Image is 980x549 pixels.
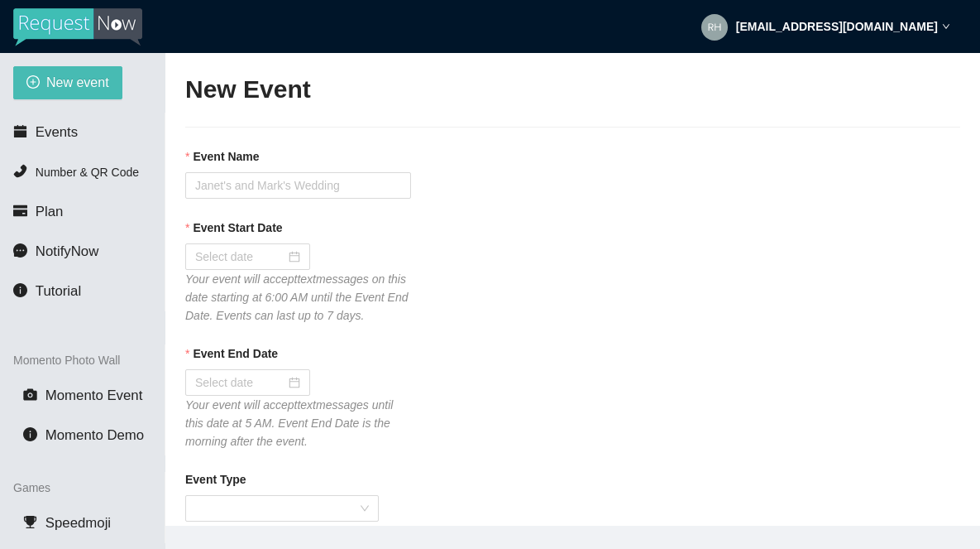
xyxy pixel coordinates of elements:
[252,524,305,537] a: NotifyNow
[23,388,37,402] span: camera
[45,388,143,403] span: Momento Event
[193,219,282,237] b: Event Start Date
[195,373,285,392] input: Select date
[185,470,246,489] b: Event Type
[36,204,64,219] span: Plan
[45,515,111,531] span: Speedmoji
[736,20,938,33] strong: [EMAIL_ADDRESS][DOMAIN_NAME]
[193,147,259,166] b: Event Name
[26,75,40,91] span: plus-circle
[36,243,98,259] span: NotifyNow
[46,72,109,93] span: New event
[193,344,278,363] b: Event End Date
[942,22,950,31] span: down
[185,398,393,448] i: Your event will accept text messages until this date at 5 AM. Event End Date is the morning after...
[36,124,78,140] span: Events
[185,172,411,199] input: Janet's and Mark's Wedding
[36,283,81,299] span: Tutorial
[23,427,37,441] span: info-circle
[195,248,285,266] input: Select date
[13,243,27,258] span: message
[13,283,27,297] span: info-circle
[13,204,27,218] span: credit-card
[13,124,27,138] span: calendar
[185,272,409,322] i: Your event will accept text messages on this date starting at 6:00 AM until the Event End Date. E...
[13,8,142,46] img: RequestNow
[36,166,139,179] span: Number & QR Code
[185,73,960,107] h2: New Event
[13,66,122,99] button: plus-circleNew event
[23,515,37,529] span: trophy
[13,164,27,178] span: phone
[701,14,728,41] img: aaa7bb0bfbf9eacfe7a42b5dcf2cbb08
[45,427,144,443] span: Momento Demo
